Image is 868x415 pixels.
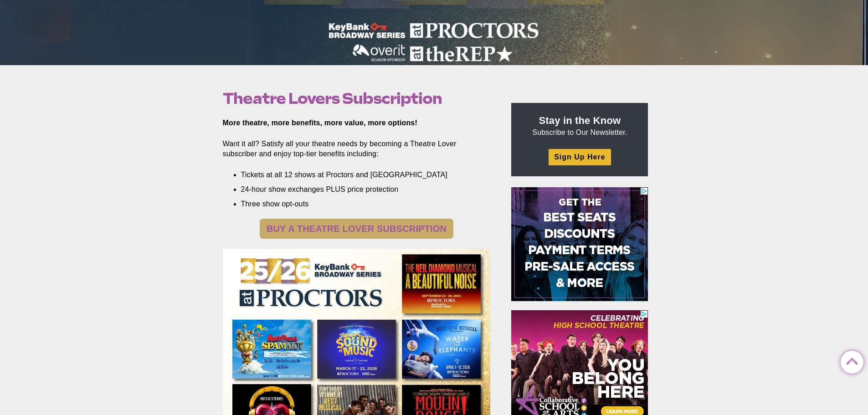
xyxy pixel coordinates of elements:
[841,351,859,369] a: Back to Top
[549,149,611,165] a: Sign Up Here
[241,199,477,209] li: Three show opt-outs
[539,115,621,126] strong: Stay in the Know
[223,139,491,159] p: Want it all? Satisfy all your theatre needs by becoming a Theatre Lover subscriber and enjoy top-...
[511,187,648,301] iframe: Advertisement
[241,170,477,180] li: Tickets at all 12 shows at Proctors and [GEOGRAPHIC_DATA]
[522,114,637,138] p: Subscribe to Our Newsletter.
[260,219,453,239] a: BUY A THEATRE LOVER SUBSCRIPTION
[241,184,477,195] li: 24-hour show exchanges PLUS price protection
[223,90,491,107] h1: Theatre Lovers Subscription
[223,119,417,127] strong: More theatre, more benefits, more value, more options!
